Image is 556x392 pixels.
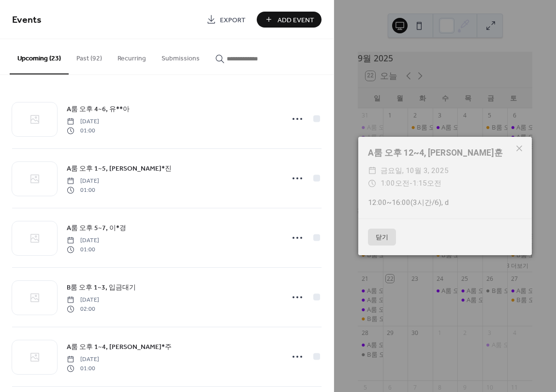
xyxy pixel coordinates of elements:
span: 01:00 [67,364,99,373]
a: A룸 오후 5~7, 이*경 [67,222,126,233]
span: 02:00 [67,305,99,313]
a: A룸 오후 1~5, [PERSON_NAME]*진 [67,163,172,174]
button: Recurring [110,39,154,73]
span: 01:00 [67,245,99,254]
div: ​ [368,177,377,189]
a: B룸 오후 1~3, 입금대기 [67,282,136,293]
button: Past (92) [69,39,110,73]
span: B룸 오후 1~3, 입금대기 [67,283,136,293]
button: 닫기 [368,229,396,246]
span: - [410,179,412,188]
a: A룸 오후 4~6, 유**아 [67,103,130,115]
span: [DATE] [67,296,99,305]
span: A룸 오후 1~4, [PERSON_NAME]*주 [67,342,172,352]
div: 12:00~16:00(3시간/6), d [358,197,532,208]
button: Submissions [154,39,207,73]
span: [DATE] [67,117,99,126]
a: Export [199,12,253,28]
span: 01:00 [67,126,99,135]
a: A룸 오후 1~4, [PERSON_NAME]*주 [67,341,172,352]
span: Export [220,15,246,25]
span: 01:00 [67,186,99,194]
div: ​ [368,164,377,177]
span: A룸 오후 4~6, 유**아 [67,104,130,115]
span: [DATE] [67,355,99,364]
span: 1:15오전 [412,179,441,188]
span: A룸 오후 1~5, [PERSON_NAME]*진 [67,164,172,174]
span: 금요일, 10월 3, 2025 [380,164,449,177]
span: Events [12,11,42,29]
button: Upcoming (23) [10,39,69,74]
button: Add Event [257,12,322,28]
span: [DATE] [67,236,99,245]
span: Add Event [278,15,314,25]
span: 1:00오전 [380,179,410,188]
span: [DATE] [67,177,99,186]
span: A룸 오후 5~7, 이*경 [67,223,126,233]
div: A룸 오후 12~4, [PERSON_NAME]훈 [358,146,532,159]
